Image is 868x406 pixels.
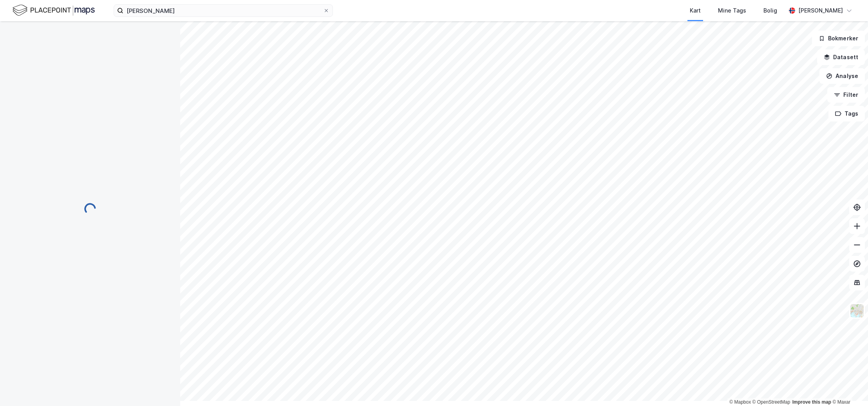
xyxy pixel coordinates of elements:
[84,203,96,215] img: spinner.a6d8c91a73a9ac5275cf975e30b51cfb.svg
[690,6,701,15] div: Kart
[123,5,323,16] input: Søk på adresse, matrikkel, gårdeiere, leietakere eller personer
[850,303,864,318] img: Z
[827,87,865,103] button: Filter
[828,106,865,121] button: Tags
[812,31,865,46] button: Bokmerker
[798,6,843,15] div: [PERSON_NAME]
[752,399,790,405] a: OpenStreetMap
[817,49,865,65] button: Datasett
[763,6,777,15] div: Bolig
[792,399,831,405] a: Improve this map
[718,6,746,15] div: Mine Tags
[819,68,865,84] button: Analyse
[829,368,868,406] iframe: Chat Widget
[729,399,751,405] a: Mapbox
[13,4,95,17] img: logo.f888ab2527a4732fd821a326f86c7f29.svg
